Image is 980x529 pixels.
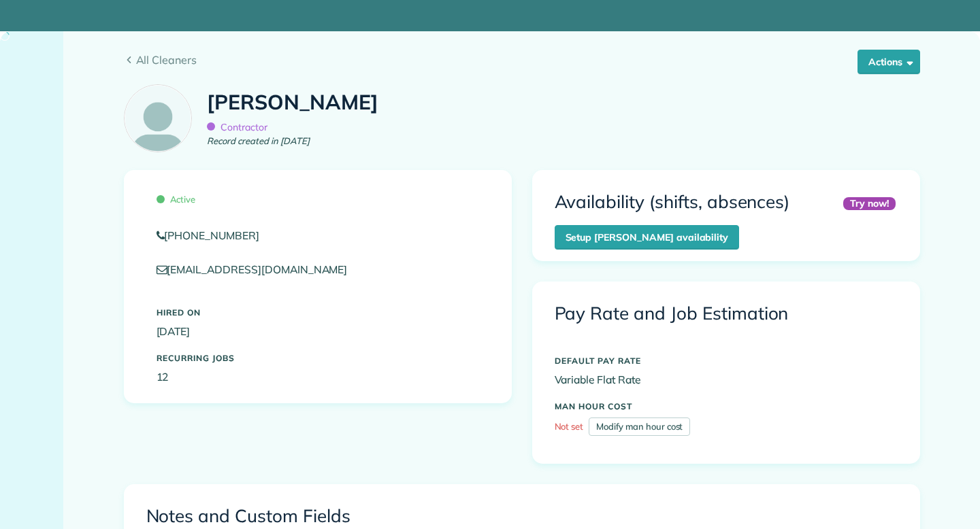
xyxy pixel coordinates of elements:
em: Record created in [DATE] [207,135,309,148]
h5: DEFAULT PAY RATE [555,356,898,365]
span: Active [157,194,196,205]
img: employee_icon-c2f8239691d896a72cdd9dc41cfb7b06f9d69bdd837a2ad469be8ff06ab05b5f.png [125,85,191,152]
button: Actions [857,50,920,74]
h5: Recurring Jobs [157,354,479,362]
h5: MAN HOUR COST [555,402,898,411]
p: 12 [157,369,479,385]
h3: Notes and Custom Fields [146,507,898,526]
a: [PHONE_NUMBER] [157,228,479,243]
p: Variable Flat Rate [555,372,898,388]
a: Setup [PERSON_NAME] availability [555,225,740,250]
a: All Cleaners [124,52,920,68]
h5: Hired On [157,308,479,317]
div: Try now! [843,197,896,210]
h3: Pay Rate and Job Estimation [555,304,898,324]
a: [EMAIL_ADDRESS][DOMAIN_NAME] [157,262,361,276]
span: Not set [555,421,584,432]
p: [DATE] [157,324,479,339]
a: Modify man hour cost [589,417,690,437]
span: All Cleaners [136,52,920,68]
h1: [PERSON_NAME] [207,91,378,114]
h3: Availability (shifts, absences) [555,192,790,212]
span: Contractor [207,121,267,133]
